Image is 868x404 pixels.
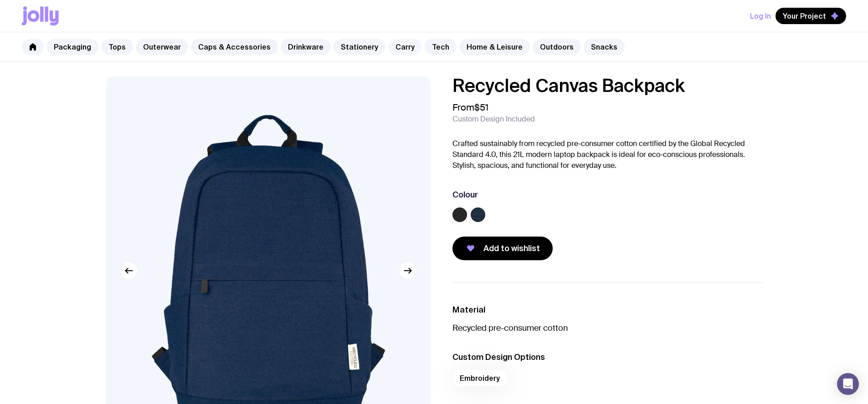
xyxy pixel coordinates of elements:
a: Stationery [334,39,385,55]
a: Carry [388,39,422,55]
h3: Colour [452,189,478,200]
a: Home & Leisure [459,39,530,55]
p: Crafted sustainably from recycled pre-consumer cotton certified by the Global Recycled Standard 4... [452,138,762,171]
a: Packaging [46,39,98,55]
h3: Custom Design Options [452,352,762,363]
a: Tops [101,39,133,55]
span: Custom Design Included [452,115,535,124]
h3: Material [452,304,762,315]
span: From [452,102,488,113]
h1: Recycled Canvas Backpack [452,76,762,95]
a: Drinkware [281,39,331,55]
a: Outerwear [136,39,188,55]
button: Add to wishlist [452,237,553,260]
div: Open Intercom Messenger [837,373,859,395]
p: Recycled pre-consumer cotton [452,323,762,333]
span: Add to wishlist [483,243,540,254]
a: Caps & Accessories [191,39,278,55]
span: $51 [474,101,488,113]
a: Snacks [584,39,625,55]
button: Log In [750,8,771,24]
a: Outdoors [533,39,581,55]
span: Your Project [783,11,826,20]
a: Tech [425,39,457,55]
button: Your Project [776,8,846,24]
